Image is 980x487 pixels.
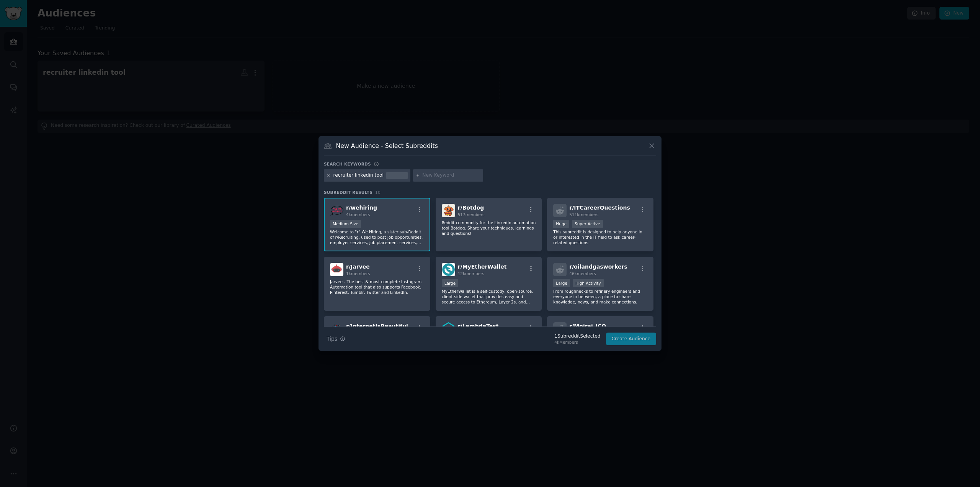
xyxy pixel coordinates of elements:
span: r/ oilandgasworkers [569,264,627,270]
span: Subreddit Results [324,190,372,195]
input: New Keyword [422,172,480,179]
div: recruiter linkedin tool [333,172,384,179]
img: Botdog [442,204,455,217]
div: High Activity [573,279,604,287]
button: Tips [324,332,348,346]
h3: Search keywords [324,161,371,167]
span: Tips [327,335,337,343]
div: Huge [553,220,569,228]
div: Large [442,279,459,287]
div: Large [553,279,570,287]
h3: New Audience - Select Subreddits [336,142,438,150]
span: 12k members [458,271,484,276]
span: r/ Jarvee [346,264,370,270]
div: 1 Subreddit Selected [554,333,600,340]
span: 4k members [346,212,370,217]
p: Reddit community for the LinkedIn automation tool Botdog. Share your techniques, learnings and qu... [442,220,536,236]
span: r/ LambdaTest [458,323,499,329]
p: From roughnecks to refinery engineers and everyone in between, a place to share knowledge, news, ... [553,289,647,305]
span: r/ Botdog [458,205,484,211]
span: r/ MyEtherWallet [458,264,507,270]
span: 517 members [458,212,485,217]
span: r/ InternetIsBeautiful [346,323,408,329]
span: r/ ITCareerQuestions [569,205,630,211]
p: Jarvee - The best & most complete Instagram Automation tool that also supports Facebook, Pinteres... [330,279,424,295]
div: Super Active [572,220,603,228]
span: 511k members [569,212,598,217]
img: wehiring [330,204,343,217]
div: Medium Size [330,220,361,228]
img: LambdaTest [442,322,455,336]
img: InternetIsBeautiful [330,322,343,336]
div: 4k Members [554,339,600,345]
p: This subreddit is designed to help anyone in or interested in the IT field to ask career-related ... [553,229,647,245]
span: 10 [375,190,381,195]
span: 46k members [569,271,596,276]
span: r/ wehiring [346,205,377,211]
img: MyEtherWallet [442,263,455,276]
span: r/ Moirai_ICO [569,323,606,329]
p: MyEtherWallet is a self-custody, open-source, client-side wallet that provides easy and secure ac... [442,289,536,305]
span: 1k members [346,271,370,276]
img: Jarvee [330,263,343,276]
p: Welcome to "r" We Hiring, a sister sub-Reddit of r/Recruiting, used to post Job opportunities, em... [330,229,424,245]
